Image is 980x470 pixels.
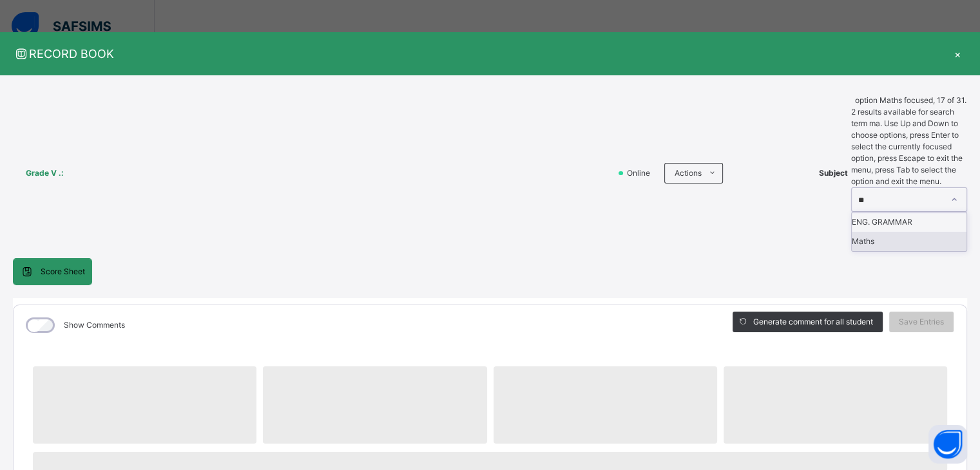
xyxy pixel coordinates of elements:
[33,366,256,444] span: ‌
[851,95,966,186] span: option Maths focused, 17 of 31. 2 results available for search term ma. Use Up and Down to choose...
[26,167,64,179] span: Grade V . :
[819,167,848,179] span: Subject
[753,316,873,328] span: Generate comment for all student
[41,266,85,277] span: Score Sheet
[928,425,967,464] button: Open asap
[263,366,486,444] span: ‌
[64,319,125,331] label: Show Comments
[13,45,948,62] span: RECORD BOOK
[724,366,947,444] span: ‌
[948,45,967,62] div: ×
[494,366,717,444] span: ‌
[852,232,966,251] div: Maths
[626,167,658,179] span: Online
[675,167,702,179] span: Actions
[899,316,944,328] span: Save Entries
[852,212,966,232] div: ENG. GRAMMAR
